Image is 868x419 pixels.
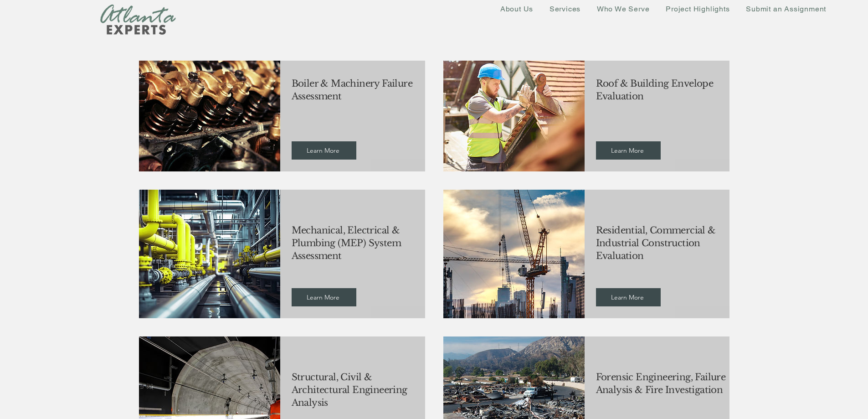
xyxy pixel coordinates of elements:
span: Boiler & Machinery Failure Assessment [292,78,412,102]
span: Structural, Civil & Architectural Engineering Analysis [292,372,407,408]
a: Learn More [596,288,661,306]
span: Mechanical, Electrical & Plumbing (MEP) System Assessment [292,225,401,261]
span: Roof & Building Envelope Evaluation [596,78,714,102]
span: Learn More [611,293,644,301]
a: Learn More [292,141,356,160]
span: Services [550,5,580,13]
span: Submit an Assignment [746,5,826,13]
a: Learn More [596,141,661,160]
img: New Logo Transparent Background_edited.png [100,4,176,35]
a: Learn More [292,288,356,306]
span: Residential, Commercial & Industrial Construction Evaluation [596,225,716,261]
span: Learn More [307,293,339,301]
span: Learn More [611,146,644,155]
span: Who We Serve [597,5,650,13]
span: Forensic Engineering, Failure Analysis & Fire Investigation [596,372,726,395]
span: About Us [500,5,533,13]
span: Learn More [307,146,339,155]
span: Project Highlights [666,5,729,13]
